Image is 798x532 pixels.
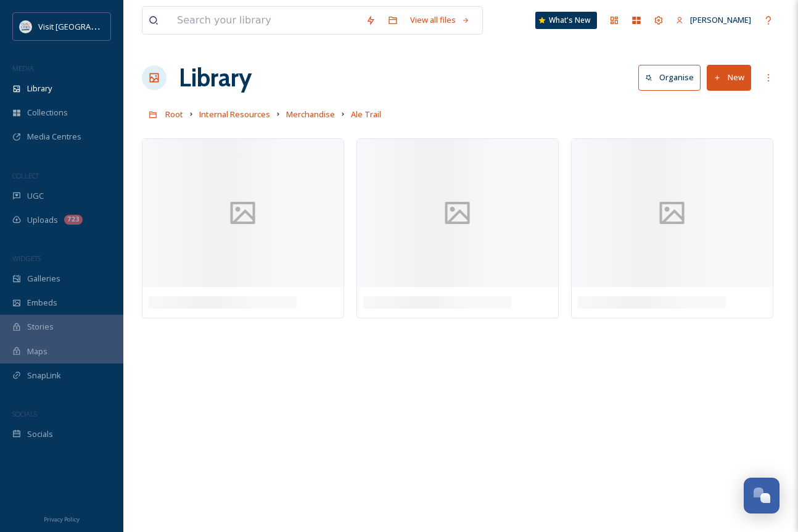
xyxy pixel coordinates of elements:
[165,109,183,120] span: Root
[707,65,751,90] button: New
[27,107,68,118] span: Collections
[12,254,41,263] span: WIDGETS
[27,273,60,285] span: Galleries
[638,65,707,90] a: Organise
[27,346,47,357] span: Maps
[27,214,58,226] span: Uploads
[27,428,53,440] span: Socials
[27,190,44,202] span: UGC
[27,321,54,333] span: Stories
[286,109,335,120] span: Merchandise
[690,14,751,25] span: [PERSON_NAME]
[351,107,381,122] a: Ale Trail
[38,20,134,32] span: Visit [GEOGRAPHIC_DATA]
[20,20,32,33] img: QCCVB_VISIT_vert_logo_4c_tagline_122019.svg
[12,171,39,180] span: COLLECT
[199,109,270,120] span: Internal Resources
[404,8,476,32] a: View all files
[44,515,80,523] span: Privacy Policy
[12,64,34,73] span: MEDIA
[27,370,61,381] span: SnapLink
[27,297,57,309] span: Embeds
[27,83,52,94] span: Library
[27,131,81,143] span: Media Centres
[179,59,252,96] a: Library
[44,511,80,526] a: Privacy Policy
[171,7,360,34] input: Search your library
[535,12,597,29] a: What's New
[744,478,779,513] button: Open Chat
[64,215,83,225] div: 723
[12,409,37,418] span: SOCIALS
[286,107,335,122] a: Merchandise
[351,109,381,120] span: Ale Trail
[199,107,270,122] a: Internal Resources
[670,8,757,32] a: [PERSON_NAME]
[638,65,701,90] button: Organise
[165,107,183,122] a: Root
